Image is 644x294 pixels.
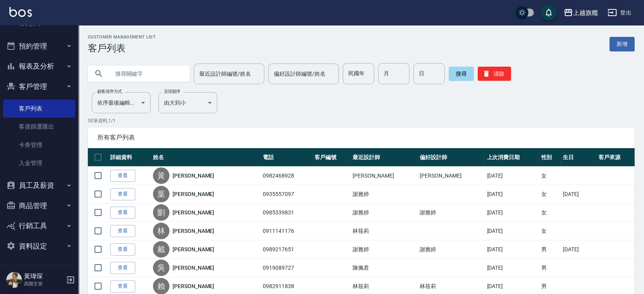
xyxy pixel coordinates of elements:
button: 預約管理 [3,36,75,56]
a: 查看 [110,170,135,182]
td: 女 [539,185,561,203]
td: 0982468928 [261,167,313,185]
td: [PERSON_NAME] [418,167,485,185]
td: 謝雅婷 [351,185,418,203]
td: 0935557097 [261,185,313,203]
a: 客資篩選匯出 [3,118,75,136]
a: 客戶列表 [3,100,75,118]
td: [DATE] [485,240,539,259]
th: 偏好設計師 [418,148,485,167]
td: 女 [539,167,561,185]
button: 資料設定 [3,236,75,256]
th: 生日 [561,148,597,167]
td: 謝雅婷 [351,240,418,259]
button: save [541,5,557,20]
a: 查看 [110,188,135,200]
div: 林 [153,223,169,239]
label: 呈現順序 [164,89,180,94]
button: 搜尋 [449,67,474,81]
td: [DATE] [485,185,539,203]
button: 登出 [604,5,635,20]
a: 查看 [110,225,135,237]
a: 查看 [110,243,135,256]
td: 男 [539,240,561,259]
td: [DATE] [561,240,597,259]
div: 葉 [153,186,169,202]
td: 謝雅婷 [418,203,485,222]
th: 上次消費日期 [485,148,539,167]
img: Person [6,272,22,288]
td: 林筱莉 [351,222,418,240]
th: 客戶編號 [313,148,351,167]
button: 行銷工具 [3,216,75,236]
h3: 客戶列表 [88,43,156,54]
button: 員工及薪資 [3,175,75,196]
td: [DATE] [485,259,539,277]
a: [PERSON_NAME] [173,227,214,235]
div: 黃 [153,167,169,184]
td: 0911141176 [261,222,313,240]
span: 所有客戶列表 [97,134,625,142]
button: 上越旗艦 [560,5,601,21]
div: 依序最後編輯時間 [92,92,151,113]
input: 搜尋關鍵字 [110,63,184,84]
button: 清除 [478,67,511,81]
div: 上越旗艦 [573,8,598,18]
p: 50 筆資料, 1 / 1 [88,117,635,124]
td: 陳佩君 [351,259,418,277]
div: 劉 [153,204,169,221]
div: 吳 [153,260,169,276]
label: 顧客排序方式 [97,89,122,94]
td: 謝雅婷 [418,240,485,259]
button: 報表及分析 [3,56,75,76]
td: [DATE] [561,185,597,203]
a: 查看 [110,262,135,274]
a: 卡券管理 [3,136,75,154]
h5: 黃瑋琛 [24,272,64,280]
a: 新增 [609,37,635,51]
a: [PERSON_NAME] [173,245,214,253]
div: 由大到小 [158,92,217,113]
a: [PERSON_NAME] [173,209,214,216]
a: 入金管理 [3,154,75,172]
td: 謝雅婷 [351,203,418,222]
button: 商品管理 [3,196,75,216]
td: 0919089727 [261,259,313,277]
a: 查看 [110,280,135,292]
a: [PERSON_NAME] [173,264,214,272]
button: 客戶管理 [3,76,75,97]
th: 姓名 [151,148,261,167]
a: [PERSON_NAME] [173,172,214,180]
td: 0989217651 [261,240,313,259]
p: 高階主管 [24,280,64,287]
th: 電話 [261,148,313,167]
td: [DATE] [485,222,539,240]
div: 戴 [153,241,169,258]
h2: Customer Management List [88,34,156,40]
th: 最近設計師 [351,148,418,167]
a: 查看 [110,207,135,219]
img: Logo [9,7,32,17]
td: 女 [539,222,561,240]
td: [PERSON_NAME] [351,167,418,185]
td: 男 [539,259,561,277]
td: [DATE] [485,203,539,222]
a: [PERSON_NAME] [173,282,214,290]
a: [PERSON_NAME] [173,190,214,198]
td: 0985339831 [261,203,313,222]
th: 客戶來源 [597,148,635,167]
td: 女 [539,203,561,222]
td: [DATE] [485,167,539,185]
th: 詳細資料 [108,148,151,167]
th: 性別 [539,148,561,167]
